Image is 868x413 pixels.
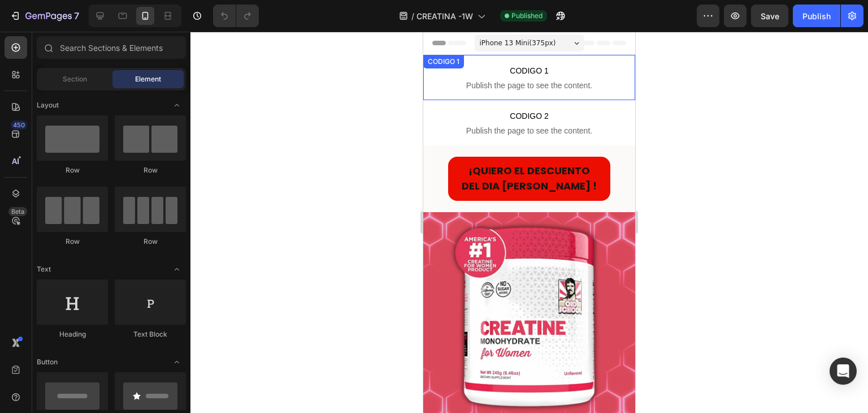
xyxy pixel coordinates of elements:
button: Save [751,5,788,27]
div: Row [37,165,108,175]
div: Row [37,236,108,247]
span: Button [37,357,58,367]
span: Layout [37,100,59,110]
span: Toggle open [168,96,186,114]
button: 7 [5,5,84,27]
div: Text Block [115,329,186,339]
div: 450 [11,121,27,130]
div: Undo/Redo [213,5,259,27]
span: / [411,10,414,22]
span: Text [37,264,51,274]
div: Beta [8,207,27,216]
span: Toggle open [168,353,186,371]
iframe: Design area [423,32,635,413]
input: Search Sections & Elements [37,36,186,59]
p: 7 [74,9,79,23]
span: Toggle open [168,260,186,278]
div: Publish [802,10,831,22]
span: CREATINA -1W [416,10,473,22]
span: Element [135,74,161,84]
div: Open Intercom Messenger [830,358,857,385]
div: Heading [37,329,108,339]
div: Row [115,236,186,247]
div: Row [115,165,186,175]
button: Publish [793,5,840,27]
span: Published [511,11,542,21]
span: Save [761,11,779,21]
span: Section [63,74,87,84]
